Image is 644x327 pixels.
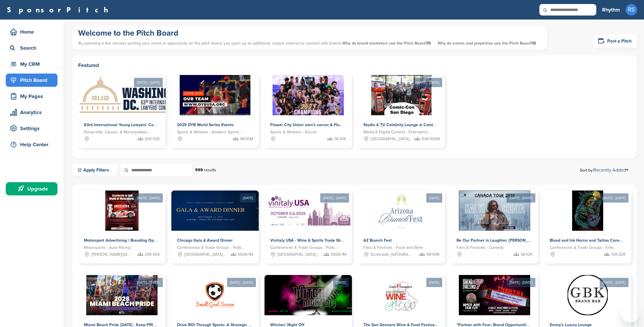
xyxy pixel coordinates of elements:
[9,75,57,85] div: Pitch Board
[84,238,170,243] span: Motorsport Advertising / Branding Opportunity
[78,181,166,263] a: [DATE] - [DATE] Sponsorpitch & Motorsport Advertising / Branding Opportunity Motorsports - Auto R...
[91,251,133,258] span: [PERSON_NAME][GEOGRAPHIC_DATA][PERSON_NAME], [GEOGRAPHIC_DATA], [GEOGRAPHIC_DATA], [GEOGRAPHIC_DA...
[78,38,542,48] p: By spending a few minutes posting your event or opportunity on the pitch board, you open up an ad...
[195,168,203,172] strong: 999
[9,91,57,101] div: My Pages
[72,164,118,176] a: Apply Filters
[602,6,620,14] h3: Rhythm
[550,245,617,251] span: Conferences & Trade Groups - Entertainment
[426,278,442,287] div: [DATE]
[600,193,628,203] div: [DATE] - [DATE]
[521,251,532,258] span: 5K-10K
[86,275,158,315] img: Sponsorpitch &
[195,275,235,315] img: Sponsorpitch &
[84,245,131,251] span: Motorsports - Auto Racing
[6,122,57,135] a: Settings
[180,75,251,115] img: Sponsorpitch &
[240,136,253,142] span: 1M-10M
[264,191,354,231] img: Sponsorpitch &
[9,27,57,37] div: Home
[611,251,626,258] span: 10K-20K
[78,61,631,69] h2: Featured
[507,278,535,287] div: [DATE] - [DATE]
[593,34,637,48] a: Post a Pitch
[572,191,603,231] img: Sponsorpitch &
[78,66,166,148] a: [DATE] - [DATE] Sponsorpitch & 63rd International Young Lawyers' Congress Nonprofits, Causes, & M...
[270,245,338,251] span: Conferences & Trade Groups - Politics
[227,278,256,287] div: [DATE] - [DATE]
[177,122,234,127] span: 2025 DYB World Series Events
[6,106,57,119] a: Analytics
[6,57,57,71] a: My CRM
[84,129,151,135] span: Nonprofits, Causes, & Municipalities - Professional Development
[363,238,392,243] span: AZ Brunch Fest
[358,181,445,263] a: [DATE] Sponsorpitch & AZ Brunch Fest Fairs & Festivals - Food and Wine Scottsdale, [GEOGRAPHIC_DA...
[171,191,309,231] img: Sponsorpitch &
[6,25,57,39] a: Home
[9,123,57,134] div: Settings
[6,74,57,87] a: Pitch Board
[568,275,608,315] img: Sponsorpitch &
[171,75,259,148] a: Sponsorpitch & 2025 DYB World Series Events Sports & Athletes - Amateur Sports Leagues 1M-10M
[361,191,442,231] img: Sponsorpitch &
[84,122,166,127] span: 63rd International Young Lawyers' Congress
[438,41,536,46] span: Why do events and properties use the Pitch Board?
[379,275,424,315] img: Sponsorpitch &
[270,122,396,127] span: Flower City Union men's soccer & Flower City 1872 women's soccer
[426,193,442,203] div: [DATE]
[184,251,227,258] span: [GEOGRAPHIC_DATA], [GEOGRAPHIC_DATA]
[371,136,413,142] span: [GEOGRAPHIC_DATA], [GEOGRAPHIC_DATA]
[270,129,317,135] span: Sports & Athletes - Soccer
[363,245,423,251] span: Fairs & Festivals - Food and Wine
[277,251,320,258] span: [GEOGRAPHIC_DATA], [GEOGRAPHIC_DATA]
[134,278,163,287] div: [DATE] - [DATE]
[273,75,344,115] img: Sponsorpitch &
[264,275,370,315] img: Sponsorpitch &
[78,28,542,38] h1: Welcome to the Pitch Board
[9,184,57,194] div: Upgrade
[371,75,432,115] img: Sponsorpitch &
[451,181,538,263] a: [DATE] - [DATE] Sponsorpitch & Be Our Partner in Laughter, [PERSON_NAME] (Canada Tour 2025) Fairs...
[621,304,639,322] iframe: Button to launch messaging window
[238,251,253,258] span: 500K-1M
[105,191,138,231] img: Sponsorpitch &
[358,66,445,148] a: [DATE] - [DATE] Sponsorpitch & Studio & TV Celebrity Lounge @ Comic-Con [GEOGRAPHIC_DATA]. Over 3...
[177,238,233,243] span: Chicago Gala & Award Dinner
[457,238,578,243] span: Be Our Partner in Laughter, [PERSON_NAME] (Canada Tour 2025)
[6,41,57,55] a: Search
[363,129,431,135] span: Media & Digital Content - Entertainment
[171,181,259,263] a: [DATE] Sponsorpitch & Chicago Gala & Award Dinner Conferences & Trade Groups - Politics [GEOGRAPH...
[240,193,256,203] div: [DATE]
[413,78,442,87] div: [DATE] - [DATE]
[264,75,352,148] a: Sponsorpitch & Flower City Union men's soccer & Flower City 1872 women's soccer Sports & Athletes...
[145,136,160,142] span: 20K-50K
[7,6,112,14] a: SponsorPitch
[270,238,346,243] span: Vinitaly USA - Wine & Spirits Trade Show
[602,3,620,16] a: Rhythm
[177,245,244,251] span: Conferences & Trade Groups - Politics
[426,251,439,258] span: 1M-10M
[78,75,192,115] img: Sponsorpitch &
[457,245,504,251] span: Fairs & Festivals - Comedy
[544,181,631,263] a: [DATE] - [DATE] Sponsorpitch & Blood and Ink Horror and Tattoo Convention of [GEOGRAPHIC_DATA] Fa...
[6,182,57,195] a: Upgrade
[459,191,530,231] img: Sponsorpitch &
[204,168,216,172] span: results
[334,136,346,142] span: 5K-10K
[626,4,637,16] span: RS
[507,193,535,203] div: [DATE] - [DATE]
[6,90,57,103] a: My Pages
[9,59,57,69] div: My CRM
[9,107,57,118] div: Analytics
[177,129,244,135] span: Sports & Athletes - Amateur Sports Leagues
[134,78,163,87] div: [DATE] - [DATE]
[333,278,349,287] div: [DATE]
[9,139,57,150] div: Help Center
[264,181,352,263] a: [DATE] - [DATE] Sponsorpitch & Vinitaly USA - Wine & Spirits Trade Show Conferences & Trade Group...
[134,193,163,203] div: [DATE] - [DATE]
[593,167,628,173] a: Recently Added
[9,43,57,53] div: Search
[320,193,349,203] div: [DATE] - [DATE]
[331,251,346,258] span: 500K-1M
[342,41,432,46] span: Why do brand marketers use the Pitch Board?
